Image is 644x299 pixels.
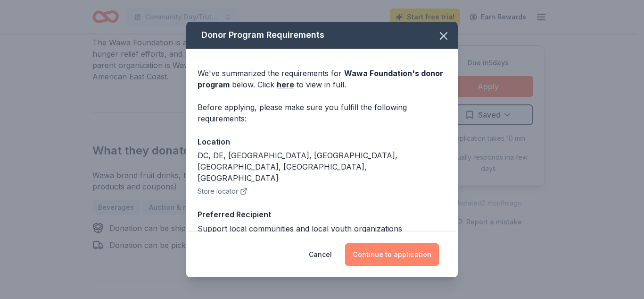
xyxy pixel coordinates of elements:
div: Support local communities and local youth organizations [198,223,446,234]
button: Store locator [198,186,248,197]
div: DC, DE, [GEOGRAPHIC_DATA], [GEOGRAPHIC_DATA], [GEOGRAPHIC_DATA], [GEOGRAPHIC_DATA], [GEOGRAPHIC_D... [198,150,446,184]
div: Preferred Recipient [198,208,446,221]
button: Cancel [309,243,332,266]
div: Location [198,136,446,148]
div: Donor Program Requirements [186,22,458,49]
button: Continue to application [345,243,439,266]
div: We've summarized the requirements for below. Click to view in full. [198,68,446,90]
a: here [277,79,294,90]
div: Before applying, please make sure you fulfill the following requirements: [198,102,446,124]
